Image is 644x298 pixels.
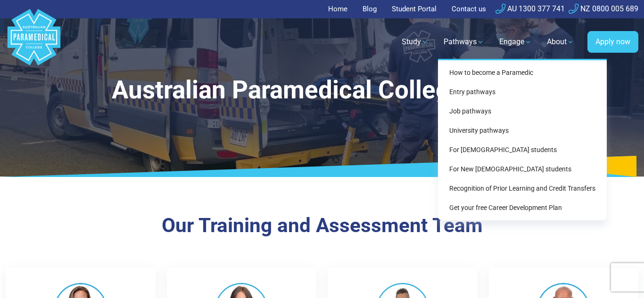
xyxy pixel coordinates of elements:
a: For New [DEMOGRAPHIC_DATA] students [442,161,603,178]
a: Apply now [587,31,638,53]
a: Engage [494,29,537,55]
a: How to become a Paramedic [442,64,603,81]
a: About [541,29,580,55]
a: Job pathways [442,103,603,120]
a: Australian Paramedical College [6,18,62,66]
a: University pathways [442,122,603,139]
a: Get your free Career Development Plan [442,199,603,217]
div: Pathways [438,59,607,220]
a: Entry pathways [442,83,603,101]
a: AU 1300 377 741 [495,4,565,13]
h3: Our Training and Assessment Team [53,214,591,238]
a: Pathways [438,29,490,55]
a: Recognition of Prior Learning and Credit Transfers [442,180,603,197]
a: For [DEMOGRAPHIC_DATA] students [442,141,603,159]
h1: Australian Paramedical College Team [53,75,591,105]
a: NZ 0800 005 689 [569,4,638,13]
a: Study [396,29,434,55]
